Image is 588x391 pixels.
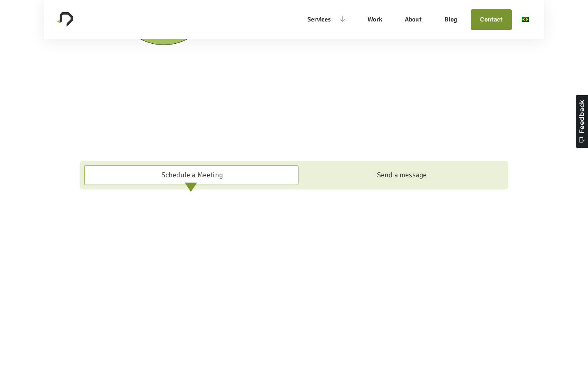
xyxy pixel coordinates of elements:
[377,170,427,181] div: Send a message
[522,17,529,22] img: Português do Brasil
[298,11,340,29] a: Services
[359,11,391,29] a: Work
[516,11,531,29] a: pt_BR
[298,9,531,30] nav: Main
[396,11,431,29] a: About
[435,11,466,29] a: Blog
[476,15,507,24] a: Contact
[340,9,349,30] button: Services sub-menu
[11,2,48,10] span: Feedback
[5,4,11,9] span: 
[161,170,223,181] div: Schedule a Meeting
